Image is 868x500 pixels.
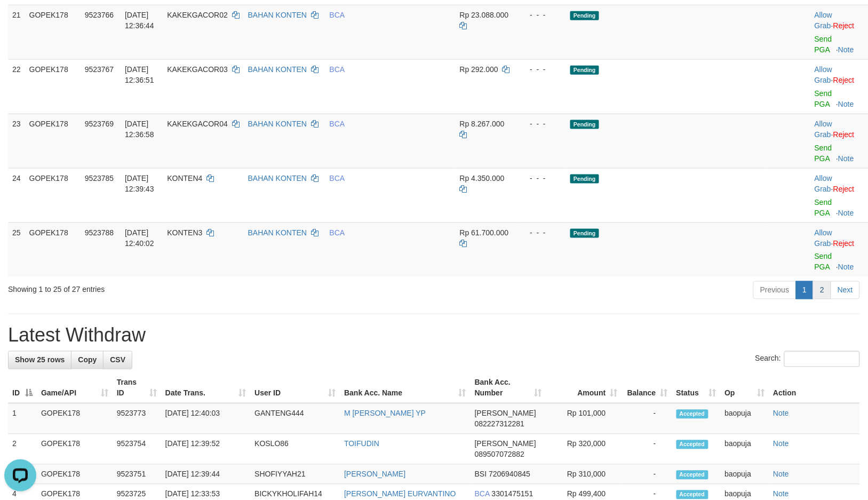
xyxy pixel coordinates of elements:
th: Bank Acc. Name: activate to sort column ascending [340,373,471,403]
td: - [622,403,672,434]
span: Accepted [676,490,708,499]
span: BCA [330,65,345,74]
span: BCA [330,120,345,128]
td: - [622,434,672,465]
a: Reject [833,185,855,193]
td: GOPEK178 [37,434,113,465]
div: - - - [521,173,562,184]
a: BAHAN KONTEN [248,174,307,182]
a: Note [773,440,789,448]
span: 9523785 [85,174,114,182]
span: 9523766 [85,11,114,19]
button: Open LiveChat chat widget [4,4,36,36]
span: KONTEN3 [167,228,202,237]
span: Rp 23.088.000 [460,11,509,19]
td: GOPEK178 [25,5,81,59]
a: Allow Grab [815,11,832,30]
span: BCA [330,11,345,19]
a: Note [838,263,854,272]
a: 2 [813,281,831,299]
span: Copy 3301475151 to clipboard [492,490,533,498]
td: [DATE] 12:39:44 [161,465,251,485]
span: BCA [330,174,345,182]
span: KAKEKGACOR03 [167,65,228,74]
label: Search: [755,351,860,367]
div: Showing 1 to 25 of 27 entries [8,280,354,295]
span: [DATE] 12:36:58 [125,120,154,139]
td: GOPEK178 [25,168,81,223]
th: Bank Acc. Number: activate to sort column ascending [471,373,546,403]
td: KOSLO86 [250,434,340,465]
td: [DATE] 12:39:52 [161,434,251,465]
span: Accepted [676,440,708,449]
a: Send PGA [815,144,832,163]
th: ID: activate to sort column descending [8,373,37,403]
div: - - - [521,227,562,238]
div: - - - [521,10,562,20]
a: Reject [833,76,855,84]
a: Reject [833,130,855,139]
a: Send PGA [815,89,832,108]
th: Op: activate to sort column ascending [721,373,769,403]
span: Rp 61.700.000 [460,228,509,237]
td: 9523773 [113,403,161,434]
th: Game/API: activate to sort column ascending [37,373,113,403]
td: GOPEK178 [37,403,113,434]
td: 23 [8,114,25,168]
a: Allow Grab [815,120,832,139]
span: · [815,174,833,193]
span: [DATE] 12:40:02 [125,228,154,248]
td: 22 [8,59,25,114]
td: 9523754 [113,434,161,465]
th: Date Trans.: activate to sort column ascending [161,373,251,403]
a: [PERSON_NAME] [344,470,405,479]
input: Search: [784,351,860,367]
td: 9523751 [113,465,161,485]
span: Rp 4.350.000 [460,174,505,182]
span: [DATE] 12:39:43 [125,174,154,193]
td: 21 [8,5,25,59]
a: Note [773,490,789,498]
th: Amount: activate to sort column ascending [546,373,622,403]
a: BAHAN KONTEN [248,228,307,237]
span: Accepted [676,410,708,419]
a: Note [838,45,854,54]
td: GOPEK178 [37,465,113,485]
a: Previous [753,281,796,299]
a: Note [838,100,854,108]
a: 1 [796,281,814,299]
a: BAHAN KONTEN [248,120,307,128]
span: · [815,228,833,248]
td: 2 [8,434,37,465]
span: BSI [475,470,487,479]
a: BAHAN KONTEN [248,11,307,19]
span: · [815,11,833,30]
span: Pending [570,66,599,75]
th: Trans ID: activate to sort column ascending [113,373,161,403]
td: 25 [8,223,25,277]
h1: Latest Withdraw [8,325,860,346]
a: Allow Grab [815,65,832,84]
span: Copy 089507072882 to clipboard [475,450,524,459]
td: Rp 310,000 [546,465,622,485]
th: User ID: activate to sort column ascending [250,373,340,403]
span: Accepted [676,471,708,480]
span: BCA [330,228,345,237]
a: Send PGA [815,252,832,272]
span: Copy 7206940845 to clipboard [489,470,530,479]
span: [PERSON_NAME] [475,409,536,418]
span: Copy [78,356,97,364]
a: Show 25 rows [8,351,71,369]
td: GANTENG444 [250,403,340,434]
th: Balance: activate to sort column ascending [622,373,672,403]
td: baopuja [721,465,769,485]
span: Copy 082227312281 to clipboard [475,420,524,428]
a: Allow Grab [815,174,832,193]
a: Note [773,409,789,418]
a: Copy [71,351,103,369]
a: Note [838,154,854,163]
span: BCA [475,490,490,498]
span: Pending [570,174,599,184]
td: 1 [8,403,37,434]
span: [PERSON_NAME] [475,440,536,448]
